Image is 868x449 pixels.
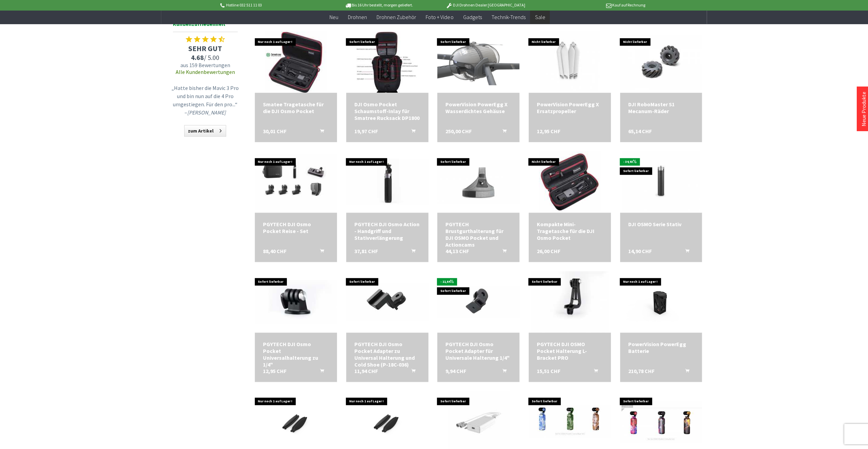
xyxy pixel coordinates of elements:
[620,282,702,321] img: PowerVision PowerEgg Batterie
[494,248,511,257] button: In den Warenkorb
[445,101,511,114] a: PowerVision PowerEgg X Wasserdichtes Gehäuse 250,00 CHF In den Warenkorb
[343,10,372,24] a: Drohnen
[325,10,343,24] a: Neu
[537,101,603,114] a: PowerVision PowerEgg X Ersatzpropeller 12,95 CHF
[312,128,328,137] button: In den Warenkorb
[263,368,286,374] span: 12,95 CHF
[622,151,700,213] img: DJI OSMO Serie Stativ
[537,368,560,374] span: 15,51 CHF
[628,128,652,135] span: 65,14 CHF
[491,14,525,20] span: Technik-Trends
[539,151,600,213] img: Kompakte Mini-Tragetasche für die DJI Osmo Pocket
[537,341,603,361] a: PGYTECH DJI OSMO Pocket Halterung L-Bracket PRO 15,51 CHF In den Warenkorb
[184,125,226,137] a: zum Artikel
[354,128,378,135] span: 19,97 CHF
[187,109,226,116] em: [PERSON_NAME]
[677,368,693,376] button: In den Warenkorb
[263,101,329,114] a: Smatee Tragetasche für die DJI Osmo Pocket 30,01 CHF In den Warenkorb
[540,31,599,93] img: PowerVision PowerEgg X Ersatzpropeller
[445,221,511,248] div: PGYTECH Brustgurthalterung für DJI OSMO Pocket und Actioncams
[494,368,511,376] button: In den Warenkorb
[312,248,328,257] button: In den Warenkorb
[426,14,453,20] span: Foto + Video
[170,62,241,68] span: aus 159 Bewertungen
[437,160,519,203] img: PGYTECH Brustgurthalterung für DJI OSMO Pocket und Actioncams
[329,14,338,20] span: Neu
[628,341,694,354] a: PowerVision PowerEgg Batterie 210,78 CHF In den Warenkorb
[445,248,469,254] span: 44,13 CHF
[348,14,367,20] span: Drohnen
[346,401,428,442] img: PowerVision PowerEgg Propeller CCW (2 Stück), rechtsdrehend
[531,271,608,332] img: PGYTECH DJI OSMO Pocket Halterung L-Bracket PRO
[346,159,428,205] img: PGYTECH DJI Osmo Action - Handgriff und Stativverlängerung
[191,53,204,62] span: 4.68
[171,84,239,117] p: „Hatte bisher die Mavic 3 Pro und bin nun auf die 4 Pro umgestiegen. Für den pro...“ –
[463,14,482,20] span: Gadgets
[312,368,328,376] button: In den Warenkorb
[326,1,432,9] p: Bis 16 Uhr bestellt, morgen geliefert.
[354,341,420,368] a: PGYTECH DJI Osmo Pocket Adapter zu Universal Halterung und Cold Shoe (P-18C-036) 11,94 CHF In den...
[255,280,337,324] img: PGYTECH DJI Osmo Pocket Universalhalterung zu 1/4"
[529,405,611,437] img: DJI OSMO Pocket Skin (Tarn-Set)
[263,341,329,368] div: PGYTECH DJI Osmo Pocket Universalhalterung zu 1/4"
[494,128,511,137] button: In den Warenkorb
[537,128,560,135] span: 12,95 CHF
[263,221,329,234] a: PGYTECH DJI Osmo Pocket Reise - Set 88,40 CHF In den Warenkorb
[537,221,603,241] a: Kompakte Mini-Tragetasche für die DJI Osmo Pocket 26,00 CHF
[354,101,420,121] a: DJI Osmo Pocket Schaumstoff-Inlay für Smatree Rucksack DP1800 19,97 CHF In den Warenkorb
[445,101,511,114] div: PowerVision PowerEgg X Wasserdichtes Gehäuse
[255,401,337,442] img: PowerVision PowerEgg Propeller CW (2Stück), rechtsdrehend
[445,221,511,248] a: PGYTECH Brustgurthalterung für DJI OSMO Pocket und Actioncams 44,13 CHF In den Warenkorb
[432,1,539,9] p: DJI Drohnen Dealer [GEOGRAPHIC_DATA]
[173,19,238,32] span: Kundenzufriedenheit
[263,248,286,254] span: 88,40 CHF
[537,248,560,254] span: 26,00 CHF
[537,341,603,361] div: PGYTECH DJI OSMO Pocket Halterung L-Bracket PRO
[265,31,326,93] img: Smatee Tragetasche für die DJI Osmo Pocket
[539,1,645,9] p: Kauf auf Rechnung
[354,221,420,241] a: PGYTECH DJI Osmo Action - Handgriff und Stativverlängerung 37,81 CHF In den Warenkorb
[620,401,702,442] img: DJI OSMO Pocket Skin (Farbiges Set)
[628,248,652,254] span: 14,90 CHF
[586,368,602,376] button: In den Warenkorb
[377,14,416,20] span: Drohnen Zubehör
[403,368,420,376] button: In den Warenkorb
[677,248,693,257] button: In den Warenkorb
[458,10,486,24] a: Gadgets
[628,101,694,114] div: DJI RoboMaster S1 Mecanum-Räder
[356,31,418,93] img: DJI Osmo Pocket Schaumstoff-Inlay für Smatree Rucksack DP1800
[530,10,550,24] a: Sale
[354,248,378,254] span: 37,81 CHF
[170,44,241,53] span: SEHR GUT
[263,101,329,114] div: Smatee Tragetasche für die DJI Osmo Pocket
[628,221,694,228] div: DJI OSMO Serie Stativ
[176,68,235,75] a: Alle Kundenbewertungen
[620,35,702,90] img: DJI RoboMaster S1 Mecanum-Räder
[403,128,420,137] button: In den Warenkorb
[537,221,603,241] div: Kompakte Mini-Tragetasche für die DJI Osmo Pocket
[628,221,694,228] a: DJI OSMO Serie Stativ 14,90 CHF In den Warenkorb
[170,53,241,62] span: / 5.00
[354,368,378,374] span: 11,94 CHF
[255,154,337,210] img: PGYTECH DJI Osmo Pocket Reise - Set
[445,341,511,361] div: PGYTECH DJI Osmo Pocket Adapter für Universale Halterung 1/4"
[263,128,286,135] span: 30,01 CHF
[219,1,325,9] p: Hotline 032 511 11 03
[437,286,519,318] img: PGYTECH DJI Osmo Pocket Adapter für Universale Halterung 1/4"
[860,92,867,126] a: Neue Produkte
[537,101,603,114] div: PowerVision PowerEgg X Ersatzpropeller
[421,10,458,24] a: Foto + Video
[628,101,694,114] a: DJI RoboMaster S1 Mecanum-Räder 65,14 CHF
[628,341,694,354] div: PowerVision PowerEgg Batterie
[445,341,511,361] a: PGYTECH DJI Osmo Pocket Adapter für Universale Halterung 1/4" 9,94 CHF In den Warenkorb
[628,368,654,374] span: 210,78 CHF
[445,128,472,135] span: 250,00 CHF
[354,101,420,121] div: DJI Osmo Pocket Schaumstoff-Inlay für Smatree Rucksack DP1800
[403,248,420,257] button: In den Warenkorb
[354,341,420,368] div: PGYTECH DJI Osmo Pocket Adapter zu Universal Halterung und Cold Shoe (P-18C-036)
[354,221,420,241] div: PGYTECH DJI Osmo Action - Handgriff und Stativverlängerung
[263,341,329,368] a: PGYTECH DJI Osmo Pocket Universalhalterung zu 1/4" 12,95 CHF In den Warenkorb
[437,39,519,85] img: PowerVision PowerEgg X Wasserdichtes Gehäuse
[445,368,466,374] span: 9,94 CHF
[486,10,530,24] a: Technik-Trends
